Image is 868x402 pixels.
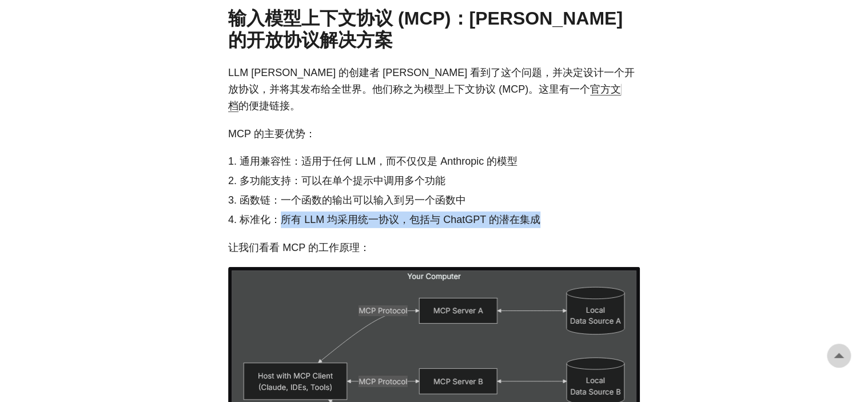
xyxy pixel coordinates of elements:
font: 函数链：一个函数的输出可以输入到另一个函数中 [240,194,466,206]
a: 官方文档 [228,83,621,112]
font: 多功能支持：可以在单个提示中调用多个功能 [240,175,445,186]
font: 的便捷链接。 [238,100,300,112]
font: 输入模型上下文协议 (MCP)：[PERSON_NAME] 的开放协议解决方案 [228,8,623,50]
a: 返回顶部 [827,344,851,368]
font: 通用兼容性：适用于任何 LLM，而不仅仅是 Anthropic 的模型 [240,156,517,167]
font: 让我们看看 MCP 的工作原理： [228,242,370,253]
font: MCP 的主要优势： [228,128,316,140]
font: LLM [PERSON_NAME] 的创建者 [PERSON_NAME] 看到了这个问题，并决定设计一个开放协议，并将其发布给全世界。他们称之为模型上下文协议 (MCP)。这里有一个 [228,67,635,95]
font: 标准化：所有 LLM 均采用统一协议，包括与 ChatGPT 的潜在集成 [240,214,540,225]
